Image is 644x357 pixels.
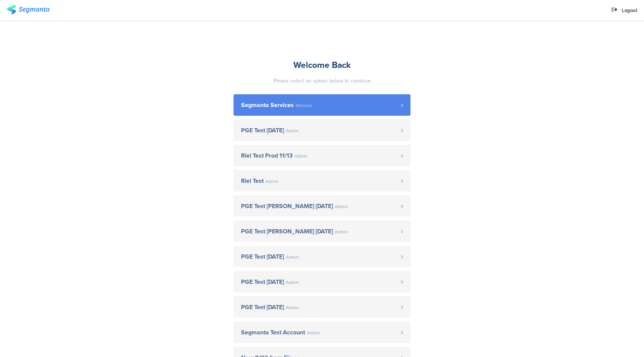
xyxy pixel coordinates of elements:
[307,331,320,335] span: Admin
[233,145,411,166] a: Riel Test Prod 11/13 Admin
[241,329,305,336] span: Segmanta Test Account
[233,322,411,343] a: Segmanta Test Account Admin
[233,58,411,71] div: Welcome Back
[233,246,411,267] a: PGE Test [DATE] Admin
[286,280,299,285] span: Admin
[295,154,308,158] span: Admin
[622,7,637,14] span: Logout
[233,170,411,192] a: Riel Test Admin
[241,178,264,184] span: Riel Test
[241,279,284,285] span: PGE Test [DATE]
[241,228,333,234] span: PGE Test [PERSON_NAME] [DATE]
[7,5,49,14] img: segmanta logo
[335,204,348,209] span: Admin
[233,271,411,293] a: PGE Test [DATE] Admin
[296,103,313,108] span: Member
[241,254,284,260] span: PGE Test [DATE]
[233,94,411,116] a: Segmanta Services Member
[286,305,299,310] span: Admin
[241,304,284,310] span: PGE Test [DATE]
[286,129,299,133] span: Admin
[241,102,294,108] span: Segmanta Services
[241,153,293,159] span: Riel Test Prod 11/13
[233,296,411,318] a: PGE Test [DATE] Admin
[233,77,411,85] div: Please select an option below to continue
[233,195,411,217] a: PGE Test [PERSON_NAME] [DATE] Admin
[266,179,279,184] span: Admin
[241,127,284,133] span: PGE Test [DATE]
[233,221,411,242] a: PGE Test [PERSON_NAME] [DATE] Admin
[335,230,348,234] span: Admin
[241,203,333,209] span: PGE Test [PERSON_NAME] [DATE]
[286,255,299,259] span: Admin
[233,120,411,141] a: PGE Test [DATE] Admin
